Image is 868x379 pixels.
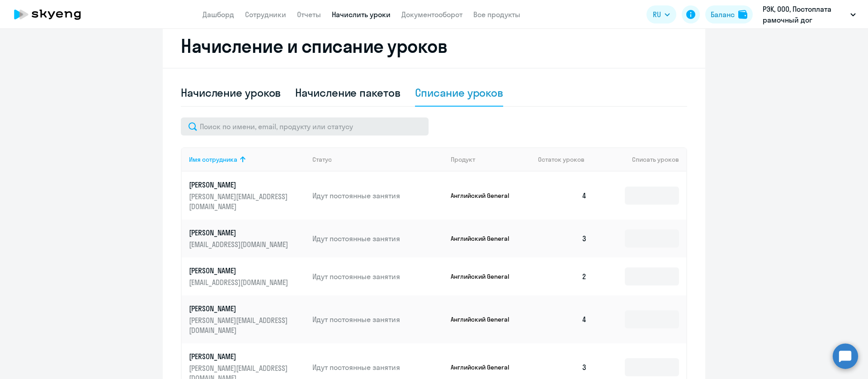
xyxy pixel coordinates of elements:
div: Статус [312,155,443,164]
a: [PERSON_NAME][EMAIL_ADDRESS][DOMAIN_NAME] [189,266,305,287]
a: [PERSON_NAME][PERSON_NAME][EMAIL_ADDRESS][DOMAIN_NAME] [189,304,305,335]
td: 4 [531,172,594,220]
p: Английский General [451,363,519,371]
p: Идут постоянные занятия [312,314,443,324]
img: balance [738,10,747,19]
td: 2 [531,257,594,295]
a: Дашборд [203,10,234,19]
div: Имя сотрудника [189,155,237,164]
a: [PERSON_NAME][EMAIL_ADDRESS][DOMAIN_NAME] [189,228,305,249]
a: Сотрудники [245,10,286,19]
button: РЭК, ООО, Постоплата рамочный дог [758,4,860,25]
p: [PERSON_NAME] [189,304,290,313]
p: Идут постоянные занятия [312,362,443,372]
div: Баланс [711,9,735,20]
div: Списание уроков [415,85,504,100]
p: [EMAIL_ADDRESS][DOMAIN_NAME] [189,277,290,287]
div: Начисление уроков [181,85,281,100]
div: Остаток уроков [538,155,594,164]
h2: Начисление и списание уроков [181,35,687,57]
div: Продукт [451,155,531,164]
a: Начислить уроки [332,10,391,19]
p: [PERSON_NAME] [189,228,290,238]
span: RU [653,9,661,20]
span: Остаток уроков [538,155,585,164]
p: [PERSON_NAME] [189,351,290,361]
a: Документооборот [401,10,462,19]
td: 3 [531,220,594,257]
p: Идут постоянные занятия [312,234,443,243]
a: Все продукты [473,10,520,19]
p: Идут постоянные занятия [312,191,443,201]
p: [PERSON_NAME][EMAIL_ADDRESS][DOMAIN_NAME] [189,192,290,211]
div: Продукт [451,155,475,164]
input: Поиск по имени, email, продукту или статусу [181,117,429,136]
p: Английский General [451,234,519,243]
div: Имя сотрудника [189,155,305,164]
th: Списать уроков [594,147,686,172]
p: [PERSON_NAME][EMAIL_ADDRESS][DOMAIN_NAME] [189,315,290,335]
p: Идут постоянные занятия [312,271,443,281]
p: Английский General [451,315,519,323]
a: Отчеты [297,10,321,19]
button: Балансbalance [705,5,753,23]
td: 4 [531,295,594,343]
p: Английский General [451,272,519,281]
p: Английский General [451,192,519,200]
div: Начисление пакетов [295,85,400,100]
a: [PERSON_NAME][PERSON_NAME][EMAIL_ADDRESS][DOMAIN_NAME] [189,180,305,211]
p: [PERSON_NAME] [189,180,290,190]
div: Статус [312,155,332,164]
p: РЭК, ООО, Постоплата рамочный дог [763,4,847,25]
p: [EMAIL_ADDRESS][DOMAIN_NAME] [189,239,290,249]
p: [PERSON_NAME] [189,266,290,276]
button: RU [646,5,676,23]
